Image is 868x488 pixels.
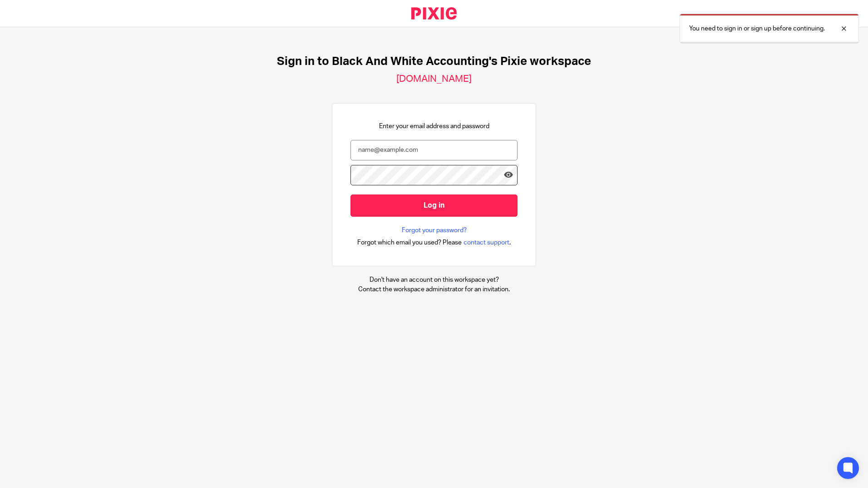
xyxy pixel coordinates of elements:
[357,238,462,247] span: Forgot which email you used? Please
[350,140,518,160] input: name@example.com
[689,24,825,33] p: You need to sign in or sign up before continuing.
[358,285,510,294] p: Contact the workspace administrator for an invitation.
[358,275,510,284] p: Don't have an account on this workspace yet?
[357,237,511,248] div: .
[396,73,472,85] h2: [DOMAIN_NAME]
[277,55,591,69] h1: Sign in to Black And White Accounting's Pixie workspace
[350,194,518,217] input: Log in
[379,122,489,131] p: Enter your email address and password
[402,226,467,235] a: Forgot your password?
[464,238,509,247] span: contact support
